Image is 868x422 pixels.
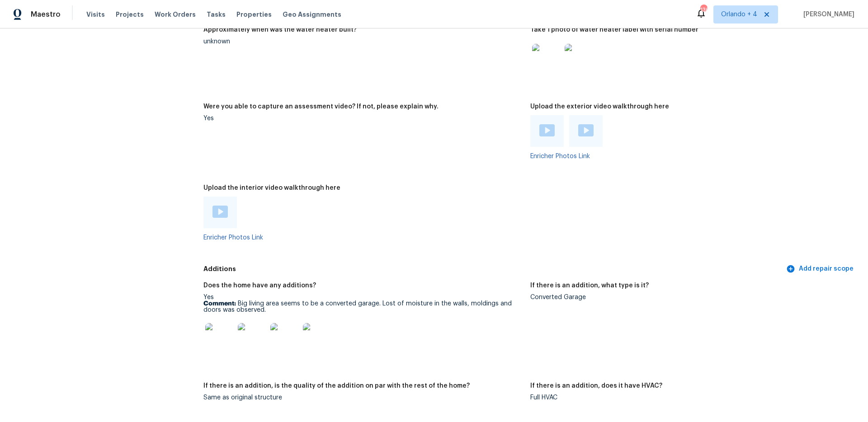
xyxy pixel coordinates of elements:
[530,103,669,110] h5: Upload the exterior video walkthrough here
[788,263,854,275] span: Add repair scope
[116,10,144,19] span: Projects
[207,11,226,18] span: Tasks
[203,234,263,241] a: Enricher Photos Link
[530,294,850,300] div: Converted Garage
[530,383,662,389] h5: If there is an addition, does it have HVAC?
[578,124,594,138] a: Play Video
[700,5,707,14] div: 136
[203,115,523,122] div: Yes
[203,282,316,289] h5: Does the home have any additions?
[721,10,757,19] span: Orlando + 4
[212,206,228,218] img: Play Video
[203,394,523,401] div: Same as original structure
[203,185,340,191] h5: Upload the interior video walkthrough here
[203,264,784,274] h5: Additions
[31,10,61,19] span: Maestro
[530,27,698,33] h5: Take 1 photo of water heater label with serial number
[203,300,236,307] b: Comment:
[203,294,523,357] div: Yes
[530,282,649,289] h5: If there is an addition, what type is it?
[539,124,555,138] a: Play Video
[800,10,854,19] span: [PERSON_NAME]
[155,10,196,19] span: Work Orders
[203,38,523,45] div: unknown
[212,206,228,219] a: Play Video
[784,261,857,277] button: Add repair scope
[530,153,590,159] a: Enricher Photos Link
[203,103,439,110] h5: Were you able to capture an assessment video? If not, please explain why.
[530,394,850,401] div: Full HVAC
[578,124,594,136] img: Play Video
[86,10,105,19] span: Visits
[203,383,470,389] h5: If there is an addition, is the quality of the addition on par with the rest of the home?
[283,10,341,19] span: Geo Assignments
[539,124,555,136] img: Play Video
[236,10,272,19] span: Properties
[203,27,357,33] h5: Approximately when was the water heater built?
[203,300,523,313] p: Big living area seems to be a converted garage. Lost of moisture in the walls, moldings and doors...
